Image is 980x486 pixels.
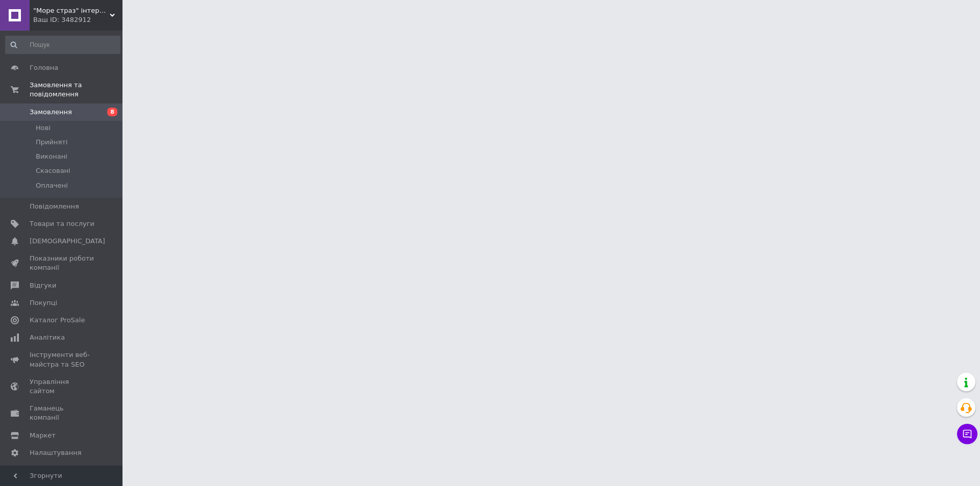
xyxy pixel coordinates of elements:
span: Товари та послуги [30,219,94,228]
span: Аналітика [30,333,65,342]
span: Налаштування [30,448,82,457]
span: Відгуки [30,281,56,290]
span: Управління сайтом [30,377,94,396]
span: Каталог ProSale [30,316,85,325]
span: Прийняті [36,138,67,147]
span: Нові [36,123,51,133]
span: Замовлення [30,108,72,117]
span: Скасовані [36,166,70,175]
span: Замовлення та повідомлення [30,81,122,99]
span: Покупці [30,298,57,308]
span: Виконані [36,152,67,161]
span: Гаманець компанії [30,404,94,422]
input: Пошук [5,36,120,54]
span: Показники роботи компанії [30,254,94,272]
span: Головна [30,63,58,72]
span: Повідомлення [30,202,79,211]
span: 8 [107,108,117,116]
button: Чат з покупцем [957,424,977,444]
span: Оплачені [36,181,68,190]
span: Інструменти веб-майстра та SEO [30,350,94,369]
div: Ваш ID: 3482912 [33,15,122,24]
span: "Море страз" інтернет-магазин [33,6,110,15]
span: [DEMOGRAPHIC_DATA] [30,237,105,246]
span: Маркет [30,431,56,440]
